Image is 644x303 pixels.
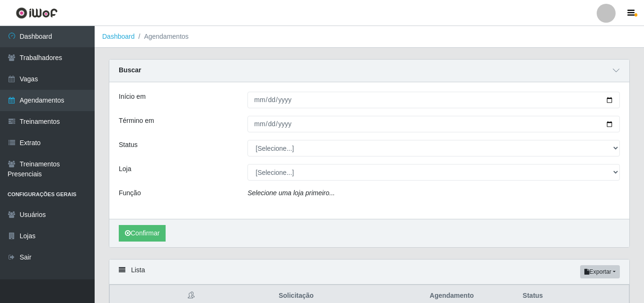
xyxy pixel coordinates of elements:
[102,33,135,40] a: Dashboard
[247,116,620,132] input: 00/00/0000
[119,92,146,102] label: Início em
[109,260,629,285] div: Lista
[16,7,58,19] img: CoreUI Logo
[95,26,644,48] nav: breadcrumb
[119,225,166,242] button: Confirmar
[119,188,141,198] label: Função
[247,189,335,197] i: Selecione uma loja primeiro...
[119,116,154,126] label: Término em
[580,265,620,278] button: Exportar
[247,92,620,108] input: 00/00/0000
[119,66,141,74] strong: Buscar
[119,140,138,150] label: Status
[119,164,131,174] label: Loja
[135,32,189,42] li: Agendamentos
